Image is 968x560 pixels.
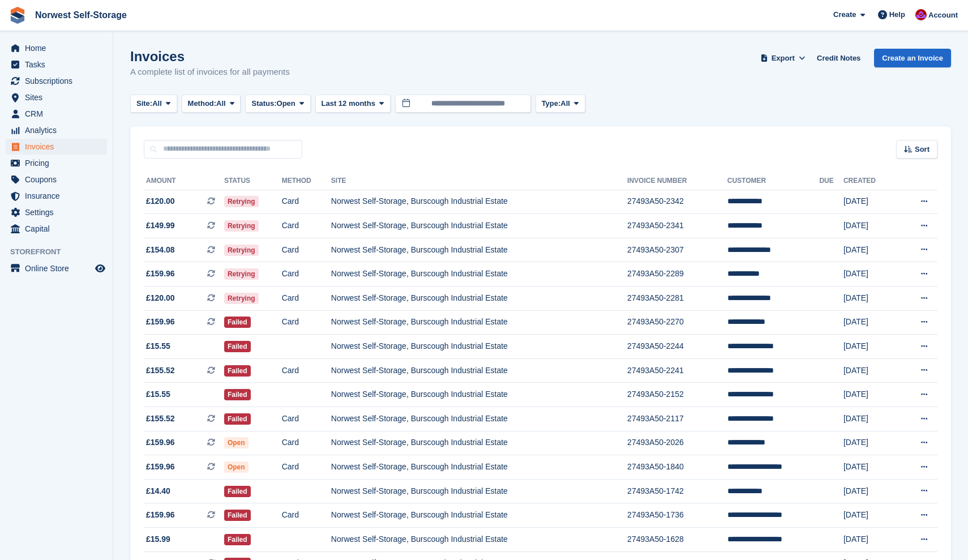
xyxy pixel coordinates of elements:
[843,310,898,335] td: [DATE]
[6,139,107,155] a: menu
[25,155,93,171] span: Pricing
[224,534,251,545] span: Failed
[331,190,627,214] td: Norwest Self-Storage, Burscough Industrial Estate
[282,431,331,455] td: Card
[727,172,820,190] th: Customer
[282,262,331,287] td: Card
[152,98,162,109] span: All
[146,365,175,377] span: £155.52
[627,431,727,455] td: 27493A50-2026
[874,49,951,67] a: Create an Invoice
[282,407,331,431] td: Card
[130,66,290,79] p: A complete list of invoices for all payments
[6,172,107,187] a: menu
[130,95,177,113] button: Site: All
[915,144,930,155] span: Sort
[627,262,727,287] td: 27493A50-2289
[560,98,570,109] span: All
[843,503,898,528] td: [DATE]
[843,455,898,480] td: [DATE]
[627,358,727,383] td: 27493A50-2241
[6,106,107,122] a: menu
[224,317,251,328] span: Failed
[224,293,259,304] span: Retrying
[282,455,331,480] td: Card
[282,214,331,238] td: Card
[146,316,175,328] span: £159.96
[627,238,727,262] td: 27493A50-2307
[224,268,259,280] span: Retrying
[25,260,93,276] span: Online Store
[282,172,331,190] th: Method
[843,383,898,407] td: [DATE]
[25,204,93,220] span: Settings
[843,358,898,383] td: [DATE]
[627,190,727,214] td: 27493A50-2342
[889,9,905,20] span: Help
[224,172,282,190] th: Status
[6,188,107,204] a: menu
[843,528,898,552] td: [DATE]
[282,358,331,383] td: Card
[216,98,226,109] span: All
[843,431,898,455] td: [DATE]
[6,122,107,138] a: menu
[331,335,627,359] td: Norwest Self-Storage, Burscough Industrial Estate
[627,503,727,528] td: 27493A50-1736
[9,7,26,24] img: stora-icon-8386f47178a22dfd0bd8f6a31ec36ba5ce8667c1dd55bd0f319d3a0aa187defe.svg
[331,503,627,528] td: Norwest Self-Storage, Burscough Industrial Estate
[224,413,251,425] span: Failed
[224,245,259,256] span: Retrying
[843,479,898,503] td: [DATE]
[6,89,107,105] a: menu
[245,95,310,113] button: Status: Open
[331,214,627,238] td: Norwest Self-Storage, Burscough Industrial Estate
[277,98,295,109] span: Open
[224,389,251,400] span: Failed
[146,388,170,400] span: £15.55
[146,292,175,304] span: £120.00
[224,220,259,232] span: Retrying
[331,172,627,190] th: Site
[331,479,627,503] td: Norwest Self-Storage, Burscough Industrial Estate
[282,310,331,335] td: Card
[146,437,175,448] span: £159.96
[146,413,175,425] span: £155.52
[282,238,331,262] td: Card
[812,49,865,67] a: Credit Notes
[843,287,898,311] td: [DATE]
[93,262,107,275] a: Preview store
[627,455,727,480] td: 27493A50-1840
[25,106,93,122] span: CRM
[6,204,107,220] a: menu
[843,335,898,359] td: [DATE]
[331,262,627,287] td: Norwest Self-Storage, Burscough Industrial Estate
[331,287,627,311] td: Norwest Self-Storage, Burscough Industrial Estate
[843,238,898,262] td: [DATE]
[536,95,585,113] button: Type: All
[10,246,113,258] span: Storefront
[331,310,627,335] td: Norwest Self-Storage, Burscough Industrial Estate
[130,49,290,64] h1: Invoices
[928,10,958,21] span: Account
[146,195,175,207] span: £120.00
[627,214,727,238] td: 27493A50-2341
[843,214,898,238] td: [DATE]
[282,287,331,311] td: Card
[6,57,107,72] a: menu
[146,244,175,256] span: £154.08
[627,528,727,552] td: 27493A50-1628
[25,89,93,105] span: Sites
[331,383,627,407] td: Norwest Self-Storage, Burscough Industrial Estate
[25,122,93,138] span: Analytics
[915,9,927,20] img: Daniel Grensinger
[146,461,175,473] span: £159.96
[331,431,627,455] td: Norwest Self-Storage, Burscough Industrial Estate
[627,310,727,335] td: 27493A50-2270
[833,9,856,20] span: Create
[136,98,152,109] span: Site:
[542,98,561,109] span: Type:
[627,407,727,431] td: 27493A50-2117
[331,407,627,431] td: Norwest Self-Storage, Burscough Industrial Estate
[224,437,249,448] span: Open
